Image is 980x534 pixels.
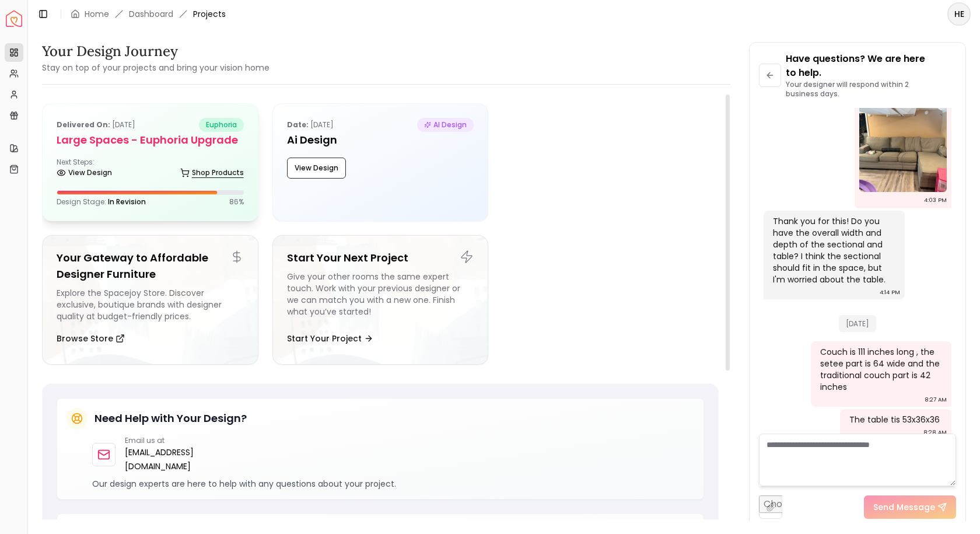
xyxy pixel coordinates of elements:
h5: Your Gateway to Affordable Designer Furniture [57,250,244,282]
b: Delivered on: [57,120,110,130]
h5: Need Help with Your Design? [94,410,247,427]
div: Thank you for this! Do you have the overall width and depth of the sectional and table? I think t... [773,215,893,285]
small: Stay on top of your projects and bring your vision home [42,62,269,74]
span: In Revision [108,197,146,207]
p: Your designer will respond within 2 business days. [786,80,956,99]
p: Design Stage: [57,197,146,207]
a: View Design [57,165,112,181]
p: 86 % [229,197,244,207]
span: Projects [193,8,226,20]
p: Our design experts are here to help with any questions about your project. [92,478,694,490]
h5: Ai Design [287,132,474,148]
span: euphoria [199,118,244,132]
p: Have questions? We are here to help. [786,52,956,80]
h5: Large Spaces - Euphoria Upgrade [57,132,244,148]
span: [DATE] [839,315,876,332]
nav: breadcrumb [71,8,226,20]
div: Explore the Spacejoy Store. Discover exclusive, boutique brands with designer quality at budget-f... [57,287,244,322]
span: HE [949,4,970,25]
b: Date: [287,120,309,130]
div: The table tis 53x36x36 [849,414,940,425]
h5: Start Your Next Project [287,250,474,266]
div: 8:28 AM [923,427,947,438]
button: HE [947,2,971,26]
a: [EMAIL_ADDRESS][DOMAIN_NAME] [125,445,229,473]
button: Browse Store [57,327,125,350]
span: AI Design [417,118,474,132]
div: Couch is 111 inches long , the setee part is 64 wide and the traditional couch part is 42 inches [820,346,940,393]
a: Start Your Next ProjectGive your other rooms the same expert touch. Work with your previous desig... [272,235,489,365]
h3: Your Design Journey [42,42,269,61]
p: [DATE] [287,118,334,132]
div: Give your other rooms the same expert touch. Work with your previous designer or we can match you... [287,271,474,322]
div: Next Steps: [57,158,244,181]
img: Chat Image [859,104,947,192]
a: Home [85,8,109,20]
a: Spacejoy [6,11,22,27]
p: [DATE] [57,118,135,132]
button: View Design [287,158,346,179]
a: Your Gateway to Affordable Designer FurnitureExplore the Spacejoy Store. Discover exclusive, bout... [42,235,258,365]
button: Start Your Project [287,327,373,350]
a: Dashboard [129,8,173,20]
div: 4:03 PM [924,194,947,206]
a: Shop Products [180,165,244,181]
div: 8:27 AM [925,394,947,406]
div: 4:14 PM [880,287,900,298]
img: Spacejoy Logo [6,11,22,27]
p: Email us at [125,436,229,445]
